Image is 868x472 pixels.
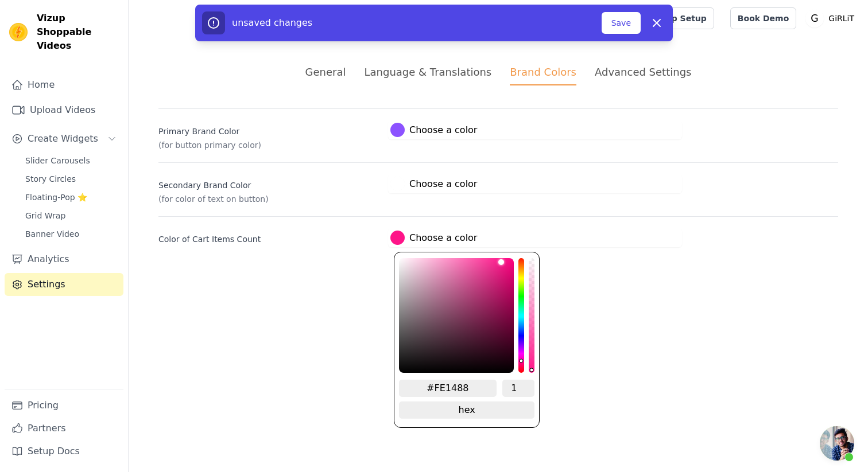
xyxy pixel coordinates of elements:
[28,132,98,146] span: Create Widgets
[305,64,346,80] div: General
[5,248,123,271] a: Analytics
[25,192,87,203] span: Floating-Pop ⭐
[18,208,123,224] a: Grid Wrap
[5,394,123,417] a: Pricing
[390,231,477,245] label: Choose a color
[25,210,65,221] span: Grid Wrap
[5,127,123,150] button: Create Widgets
[18,153,123,169] a: Slider Carousels
[5,440,123,463] a: Setup Docs
[529,258,534,373] div: alpha channel
[388,228,479,247] button: Choose a color color picker
[388,120,479,139] button: Choose a color color picker
[5,417,123,440] a: Partners
[25,228,79,240] span: Banner Video
[158,121,379,137] label: Primary Brand Color
[232,17,312,28] span: unsaved changes
[158,175,379,191] label: Secondary Brand Color
[400,259,513,265] div: saturation channel
[390,177,477,191] label: Choose a color
[399,380,497,397] input: hex color
[158,139,379,151] p: (for button primary color)
[158,193,379,205] p: (for color of text on button)
[595,64,691,80] div: Advanced Settings
[25,173,76,185] span: Story Circles
[388,174,479,193] button: Choose a color color picker
[390,123,477,137] label: Choose a color
[498,259,504,372] div: brightness channel
[364,64,491,80] div: Language & Translations
[18,189,123,205] a: Floating-Pop ⭐
[158,229,379,245] label: Color of Cart Items Count
[394,252,540,428] div: color picker
[518,258,524,373] div: hue channel
[502,380,535,397] input: alpha channel
[5,273,123,296] a: Settings
[820,426,854,461] a: Open chat
[510,64,576,85] div: Brand Colors
[5,73,123,96] a: Home
[602,12,641,34] button: Save
[5,99,123,122] a: Upload Videos
[18,171,123,187] a: Story Circles
[25,155,90,166] span: Slider Carousels
[18,226,123,242] a: Banner Video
